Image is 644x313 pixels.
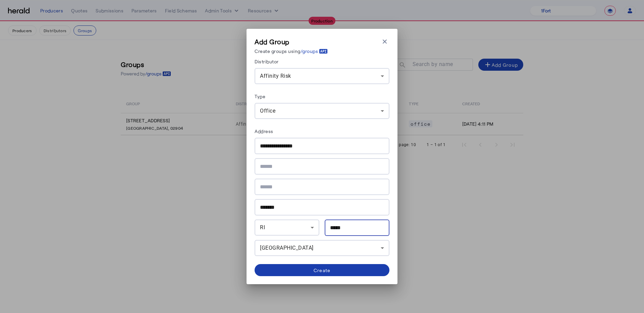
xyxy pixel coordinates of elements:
a: /groups [301,48,328,55]
span: RI [260,224,265,231]
p: Create groups using [255,48,328,55]
span: Office [260,108,275,114]
div: Create [314,267,331,274]
label: Type [255,93,265,99]
label: Address [255,128,273,134]
span: Affinity Risk [260,73,291,79]
span: [GEOGRAPHIC_DATA] [260,245,314,251]
label: Distributor [255,59,279,64]
h3: Add Group [255,37,328,46]
button: Create [255,264,389,276]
